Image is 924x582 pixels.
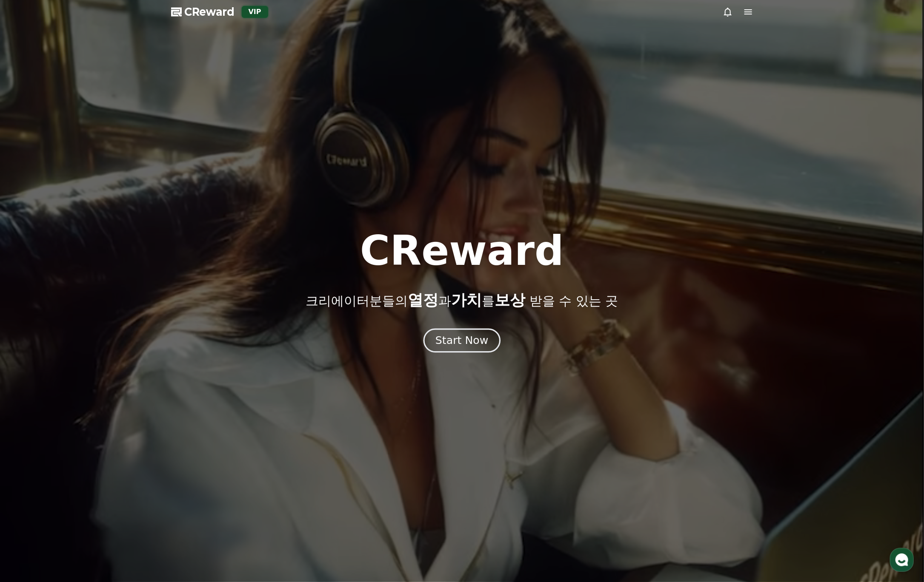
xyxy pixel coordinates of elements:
span: 대화 [78,283,88,290]
a: 홈 [3,270,56,291]
a: 대화 [56,270,110,291]
a: Start Now [425,338,499,346]
span: 가치 [451,291,482,309]
button: Start Now [423,328,501,352]
a: 설정 [110,270,163,291]
span: 열정 [408,291,438,309]
span: 보상 [495,291,525,309]
div: VIP [242,6,268,18]
p: 크리에이터분들의 과 를 받을 수 있는 곳 [306,292,618,309]
a: CReward [171,5,235,19]
h1: CReward [360,230,564,271]
div: Start Now [435,333,488,348]
span: CReward [185,5,235,19]
span: 설정 [132,282,142,289]
span: 홈 [27,282,32,289]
